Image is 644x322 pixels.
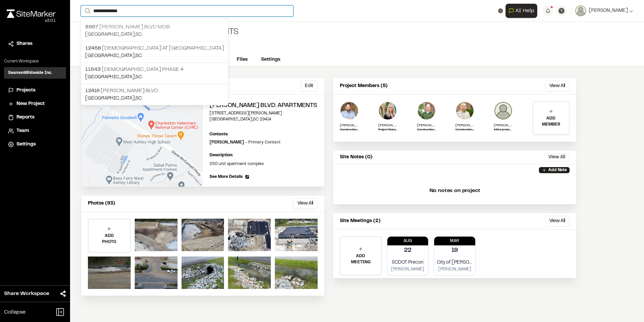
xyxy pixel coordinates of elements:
p: [DEMOGRAPHIC_DATA] Phase 4 [85,65,224,74]
p: SCDOT Precon [390,259,426,266]
h2: [PERSON_NAME] Blvd. Apartments [210,101,318,110]
p: Current Workspace [4,58,66,64]
button: View All [545,216,570,226]
button: Clear text [498,8,503,13]
p: [GEOGRAPHIC_DATA] , SC [85,52,224,60]
p: [DEMOGRAPHIC_DATA] at [GEOGRAPHIC_DATA] [85,44,224,52]
img: User [575,5,586,16]
p: Site Meetings (2) [340,217,381,225]
button: [PERSON_NAME] [575,5,633,16]
p: [PERSON_NAME] [390,266,426,272]
img: Shawn Simons [340,101,359,120]
span: New Project [17,100,45,108]
a: Settings [8,141,62,148]
p: [PERSON_NAME] [378,123,397,128]
button: Open AI Assistant [506,4,537,18]
p: [PERSON_NAME] [437,266,473,272]
p: [GEOGRAPHIC_DATA] , SC 29414 [210,116,318,123]
p: Project Manager [378,128,397,132]
p: [PERSON_NAME] [494,123,513,128]
p: Construction Administration Field Representative [455,128,474,132]
span: Team [17,127,29,135]
p: 250 unit apartment complex [210,161,318,167]
span: [PERSON_NAME] [589,7,628,15]
p: Construction Admin Team Leader [417,128,436,132]
p: [GEOGRAPHIC_DATA] , SC [85,31,224,38]
img: Sinuhe Perez [455,101,474,120]
p: [PERSON_NAME] [340,123,359,128]
span: Collapse [4,308,26,316]
span: 11543 [85,67,101,72]
img: rebrand.png [7,9,56,18]
a: New Project [8,100,62,108]
p: Description: [210,152,318,158]
span: Shares [17,40,32,48]
div: Open AI Assistant [506,4,540,18]
span: 12416 [85,88,100,93]
div: [PERSON_NAME] Blvd. Apartments [81,27,238,38]
p: 19 [451,246,458,255]
a: Shares [8,40,62,48]
a: Projects [8,87,62,94]
img: Darby [378,101,397,120]
p: [PERSON_NAME] [210,139,281,145]
p: Photos (93) [88,200,115,207]
p: [PERSON_NAME] Blvd MOB [85,23,224,31]
a: Files [230,53,254,66]
span: Share Workspace [4,290,49,298]
a: 11543 [DEMOGRAPHIC_DATA] Phase 4[GEOGRAPHIC_DATA],SC [81,62,228,84]
span: Reports [17,114,34,121]
p: Aug [387,238,428,244]
p: Allied products manager [494,128,513,132]
p: [GEOGRAPHIC_DATA] , SC [85,95,224,102]
p: Contacts: [210,131,228,137]
a: 8967 [PERSON_NAME] Blvd MOB[GEOGRAPHIC_DATA],SC [81,20,228,41]
span: 12468 [85,46,101,51]
button: View All [544,153,570,161]
span: 8967 [85,25,98,29]
button: Edit [300,81,318,91]
span: See More Details [210,174,243,180]
a: Reports [8,114,62,121]
p: 22 [404,246,412,255]
p: Construction Admin Field Representative II [340,128,359,132]
p: Project Members (5) [340,82,388,90]
p: ADD PHOTO [89,233,130,245]
button: View All [293,198,318,209]
p: [PERSON_NAME] [455,123,474,128]
p: Mar [434,238,475,244]
button: View All [545,81,570,91]
p: [PERSON_NAME] [417,123,436,128]
p: [STREET_ADDRESS][PERSON_NAME] [210,110,318,116]
a: Team [8,127,62,135]
button: Search [81,5,93,17]
span: Projects [17,87,35,94]
p: City of [PERSON_NAME] TRC Precon [437,259,473,266]
span: Settings [17,141,36,148]
div: Oh geez...please don't... [7,18,56,24]
p: Add Note [548,167,567,173]
img: Wayne Lee [417,101,436,120]
a: Settings [254,53,287,66]
p: ADD MEETING [341,253,381,265]
p: Site Notes (0) [340,154,373,161]
p: [GEOGRAPHIC_DATA] , SC [85,74,224,81]
p: ADD MEMBER [533,115,569,128]
span: AI Help [515,7,534,15]
p: No notes on project [339,180,571,202]
a: 12468 [DEMOGRAPHIC_DATA] at [GEOGRAPHIC_DATA][GEOGRAPHIC_DATA],SC [81,41,228,62]
a: 12416 [PERSON_NAME] Blvd.[GEOGRAPHIC_DATA],SC [81,84,228,105]
span: - Primary Contact [245,141,281,144]
h3: SeamonWhiteside Inc. [8,70,52,76]
img: Johnny myers [494,101,513,120]
p: [PERSON_NAME] Blvd. [85,87,224,95]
